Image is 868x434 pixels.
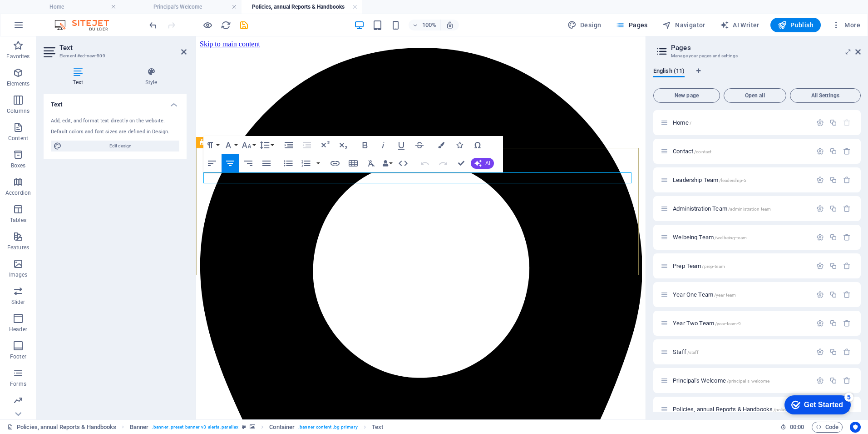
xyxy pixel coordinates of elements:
[5,189,31,197] p: Accordion
[11,298,25,306] p: Slider
[671,44,861,52] h2: Pages
[381,154,394,172] button: Data Bindings
[148,20,158,30] button: undo
[843,377,851,384] div: Remove
[796,424,798,430] span: :
[670,406,812,412] div: Policies, annual Reports & Handbooks/policies-annual-reports-handbooks
[829,119,837,126] div: Duplicate
[258,136,275,154] button: Line Height
[9,326,27,333] p: Header
[774,407,848,412] span: /policies-annual-reports-handbooks
[673,262,725,269] span: Click to open page
[790,88,861,103] button: All Settings
[242,2,362,12] h4: Policies, annual Reports & Handbooks
[720,20,759,30] span: AI Writer
[335,136,352,154] button: Subscript
[790,422,804,433] span: 00 00
[469,136,486,154] button: Special Characters
[828,18,864,32] button: More
[829,348,837,356] div: Duplicate
[816,348,824,356] div: Settings
[59,44,187,52] h2: Text
[728,207,771,212] span: /administration-team
[829,147,837,155] div: Duplicate
[7,244,29,251] p: Features
[780,422,804,433] h6: Session time
[372,422,383,433] span: Click to select. Double-click to edit
[64,141,177,151] span: Edit design
[673,291,736,298] span: Click to open page
[356,136,374,154] button: Bold (Ctrl+B)
[829,262,837,270] div: Duplicate
[670,234,812,240] div: Welbeing Team/welbeing-team
[5,5,71,24] div: Get Started 5 items remaining, 0% complete
[7,80,30,87] p: Elements
[816,291,824,298] div: Settings
[816,319,824,327] div: Settings
[393,136,410,154] button: Underline (Ctrl+U)
[5,408,30,415] p: Marketing
[843,319,851,327] div: Remove
[451,136,468,154] button: Icons
[716,18,763,32] button: AI Writer
[416,154,434,172] button: Undo (Ctrl+Z)
[269,422,295,433] span: Click to select. Double-click to edit
[850,422,861,433] button: Usercentrics
[471,158,494,169] button: AI
[673,320,741,327] span: Click to open page
[315,154,322,172] button: Ordered List
[816,422,838,433] span: Code
[719,178,746,183] span: /leadership-5
[616,20,647,30] span: Pages
[670,206,812,212] div: Administration Team/administration-team
[44,94,187,110] h4: Text
[671,52,843,60] h3: Manage your pages and settings
[816,176,824,184] div: Settings
[297,154,315,172] button: Ordered List
[843,291,851,298] div: Remove
[816,233,824,241] div: Settings
[375,136,392,154] button: Italic (Ctrl+I)
[51,128,179,136] div: Default colors and font sizes are defined in Design.
[690,121,691,126] span: /
[673,119,691,126] span: Click to open page
[670,263,812,269] div: Prep Team/prep-team
[316,136,334,154] button: Superscript
[250,424,255,429] i: This element contains a background
[152,422,238,433] span: . banner .preset-banner-v3-alerta .parallax
[694,149,711,154] span: /contact
[52,20,120,30] img: Editor Logo
[433,136,450,154] button: Colors
[258,154,275,172] button: Align Justify
[240,136,257,154] button: Font Size
[843,119,851,126] div: The startpage cannot be deleted
[816,205,824,212] div: Settings
[829,205,837,212] div: Duplicate
[653,67,861,85] div: Language Tabs
[816,119,824,126] div: Settings
[794,93,857,98] span: All Settings
[11,162,26,169] p: Boxes
[657,93,716,98] span: New page
[7,422,116,433] a: Click to cancel selection. Double-click to open Pages
[239,20,249,30] i: Save (Ctrl+S)
[816,377,824,384] div: Settings
[843,233,851,241] div: Remove
[670,378,812,384] div: Principal's Welcome/principal-s-welcome
[7,107,30,115] p: Columns
[714,293,736,298] span: /year-team
[422,20,437,30] h6: 100%
[298,136,316,154] button: Decrease Indent
[202,20,213,30] button: Click here to leave preview mode and continue editing
[222,154,239,172] button: Align Center
[673,148,711,155] span: Click to open page
[829,319,837,327] div: Duplicate
[702,264,725,269] span: /prep-team
[843,205,851,212] div: Remove
[44,67,116,86] h4: Text
[670,177,812,183] div: Leadership Team/leadership-5
[770,18,821,32] button: Publish
[843,348,851,356] div: Remove
[673,348,698,355] span: Click to open page
[326,154,344,172] button: Insert Link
